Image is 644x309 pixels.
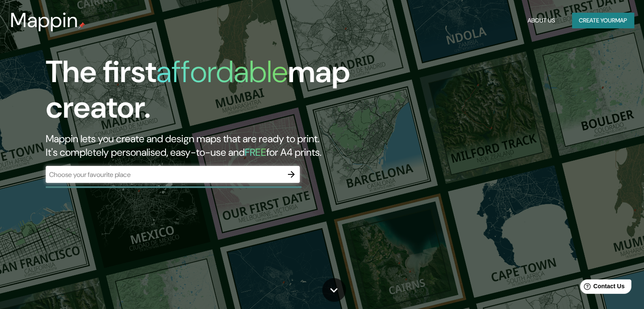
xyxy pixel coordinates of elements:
[46,170,283,179] input: Choose your favourite place
[10,8,78,32] h3: Mappin
[524,13,558,28] button: About Us
[572,13,634,28] button: Create yourmap
[78,22,85,29] img: mappin-pin
[156,52,288,91] h1: affordable
[245,146,266,159] h5: FREE
[46,132,368,159] h2: Mappin lets you create and design maps that are ready to print. It's completely personalised, eas...
[46,54,368,132] h1: The first map creator.
[569,276,635,300] iframe: Help widget launcher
